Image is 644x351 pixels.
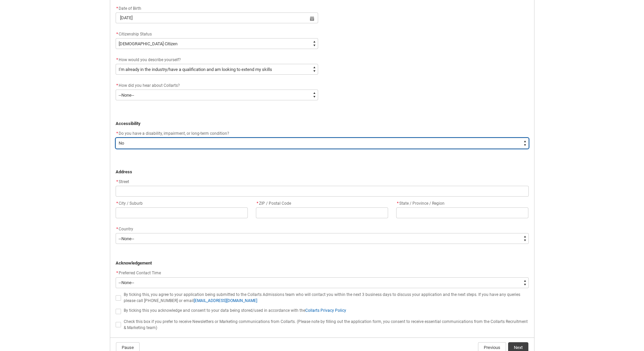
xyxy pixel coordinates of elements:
strong: Acknowledgement [116,260,152,266]
span: Street [116,179,129,184]
abbr: required [257,201,258,206]
strong: Accessibility [116,121,141,126]
abbr: required [116,131,118,136]
span: Citizenship Status [119,32,152,36]
span: Check this box if you prefer to receive Newsletters or Marketing communications from Collarts. (P... [124,319,528,330]
span: State / Province / Region [396,201,445,206]
span: By ticking this you acknowledge and consent to your data being stored/used in accordance with the [124,308,346,313]
abbr: required [397,201,399,206]
abbr: required [116,179,118,184]
span: ZIP / Postal Code [256,201,291,206]
abbr: required [116,6,118,11]
abbr: required [116,32,118,36]
span: By ticking this, you agree to your application being submitted to the Collarts Admissions team wh... [124,292,520,303]
a: [EMAIL_ADDRESS][DOMAIN_NAME] [194,298,257,303]
span: Do you have a disability, impairment, or long-term condition? [119,131,229,136]
abbr: required [116,57,118,62]
abbr: required [116,227,118,231]
span: Country [119,227,133,231]
span: How would you describe yourself? [119,57,181,62]
span: City / Suburb [116,201,143,206]
span: Date of Birth [116,6,141,11]
abbr: required [116,271,118,275]
strong: Address [116,169,132,174]
abbr: required [116,201,118,206]
span: Preferred Contact Time [119,271,161,275]
a: Collarts Privacy Policy [305,308,346,313]
span: How did you hear about Collarts? [119,83,180,88]
abbr: required [116,83,118,88]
